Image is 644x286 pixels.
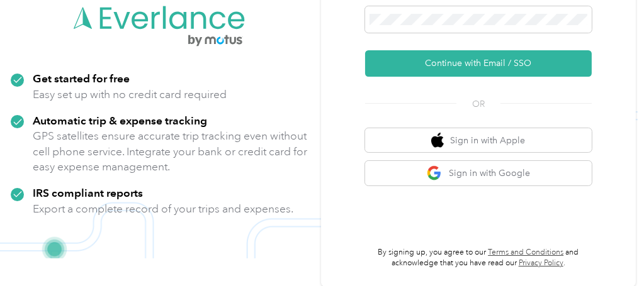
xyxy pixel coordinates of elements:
img: google logo [427,165,443,181]
strong: IRS compliant reports [33,186,143,199]
button: Continue with Email / SSO [365,50,592,77]
p: Easy set up with no credit card required [33,87,227,102]
p: By signing up, you agree to our and acknowledge that you have read our . [365,247,592,269]
a: Privacy Policy [519,258,563,268]
button: google logoSign in with Google [365,161,592,185]
strong: Get started for free [33,72,130,85]
iframe: Everlance-gr Chat Button Frame [573,216,644,286]
span: OR [456,97,500,111]
img: apple logo [431,133,444,148]
strong: Automatic trip & expense tracking [33,114,207,127]
a: Terms and Conditions [488,248,563,257]
button: apple logoSign in with Apple [365,128,592,153]
p: GPS satellites ensure accurate trip tracking even without cell phone service. Integrate your bank... [33,128,308,175]
p: Export a complete record of your trips and expenses. [33,201,293,217]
